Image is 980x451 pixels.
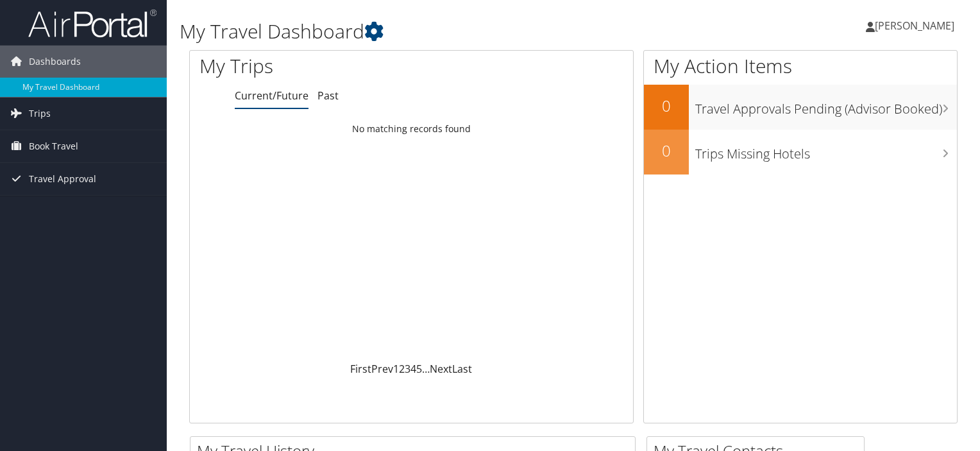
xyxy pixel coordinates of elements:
a: Next [430,362,452,376]
a: Last [452,362,472,376]
a: 1 [393,362,399,376]
span: Dashboards [29,46,81,78]
h2: 0 [644,140,689,162]
span: Trips [29,98,51,130]
a: Prev [371,362,393,376]
a: 3 [405,362,410,376]
a: Current/Future [235,89,308,103]
span: Book Travel [29,130,78,162]
h1: My Travel Dashboard [180,18,705,45]
a: First [350,362,371,376]
h2: 0 [644,95,689,117]
span: Travel Approval [29,163,96,195]
td: No matching records found [190,117,633,140]
h3: Travel Approvals Pending (Advisor Booked) [695,94,957,118]
a: 2 [399,362,405,376]
a: Past [317,89,339,103]
a: 4 [410,362,416,376]
img: airportal-logo.png [28,8,156,38]
a: 0Travel Approvals Pending (Advisor Booked) [644,85,957,130]
h3: Trips Missing Hotels [695,139,957,163]
a: [PERSON_NAME] [866,6,967,45]
a: 0Trips Missing Hotels [644,130,957,174]
span: [PERSON_NAME] [875,19,954,33]
h1: My Action Items [644,53,957,80]
span: … [422,362,430,376]
a: 5 [416,362,422,376]
h1: My Trips [199,53,439,80]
